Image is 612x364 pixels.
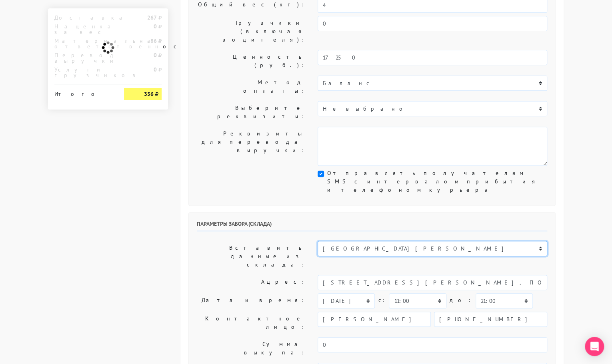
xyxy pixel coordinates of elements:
div: Open Intercom Messenger [585,337,604,356]
label: Адрес: [191,275,312,290]
label: Контактное лицо: [191,312,312,334]
label: Дата и время: [191,293,312,308]
div: Наценка за вес [48,24,118,35]
label: c: [378,293,386,307]
label: Метод оплаты: [191,76,312,98]
input: Телефон [434,312,547,327]
label: Сумма выкупа: [191,337,312,360]
label: Реквизиты для перевода выручки: [191,127,312,166]
label: Вставить данные из склада: [191,241,312,272]
label: Грузчики (включая водителя): [191,16,312,47]
label: Ценность (руб.): [191,50,312,72]
div: Доставка [48,15,118,20]
div: Итого [54,88,112,97]
strong: 356 [144,90,154,97]
h6: Параметры забора (склада) [197,221,547,231]
input: Имя [318,312,431,327]
div: Услуги грузчиков [48,67,118,78]
div: Перевод выручки [48,52,118,64]
label: Отправлять получателям SMS с интервалом прибытия и телефоном курьера [327,169,547,194]
strong: 267 [147,14,157,21]
div: Материальная ответственность [48,38,118,49]
label: Выберите реквизиты: [191,101,312,123]
label: до: [450,293,472,307]
img: ajax-loader.gif [101,40,115,55]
